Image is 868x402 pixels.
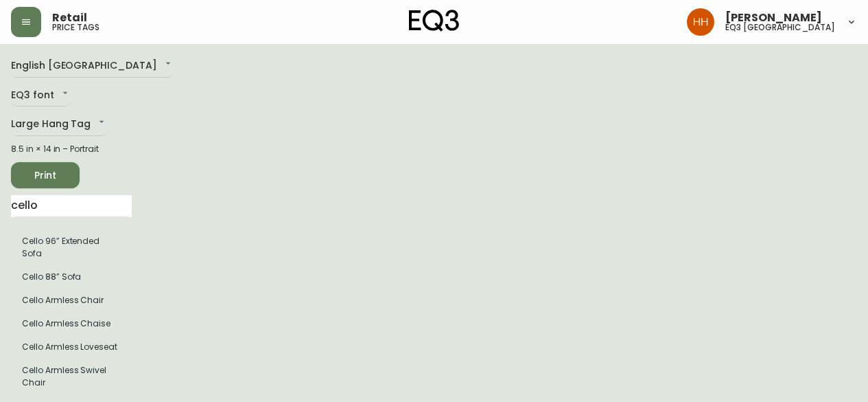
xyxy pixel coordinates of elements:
button: Print [11,162,80,188]
li: Large Hang Tag [11,230,132,265]
li: Large Hang Tag [11,312,132,335]
li: Large Hang Tag [11,335,132,359]
div: Large Hang Tag [11,113,107,136]
img: logo [409,10,460,32]
span: Print [22,167,69,184]
h5: price tags [52,23,99,32]
img: 6b766095664b4c6b511bd6e414aa3971 [687,8,714,36]
div: EQ3 font [11,85,71,107]
h5: eq3 [GEOGRAPHIC_DATA] [725,23,835,32]
li: Large Hang Tag [11,265,132,289]
input: Search [11,195,132,217]
span: [PERSON_NAME] [725,12,822,23]
div: 8.5 in × 14 in – Portrait [11,143,132,155]
span: Retail [52,12,87,23]
div: English [GEOGRAPHIC_DATA] [11,55,174,78]
li: Large Hang Tag [11,289,132,312]
li: Large Hang Tag [11,359,132,394]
